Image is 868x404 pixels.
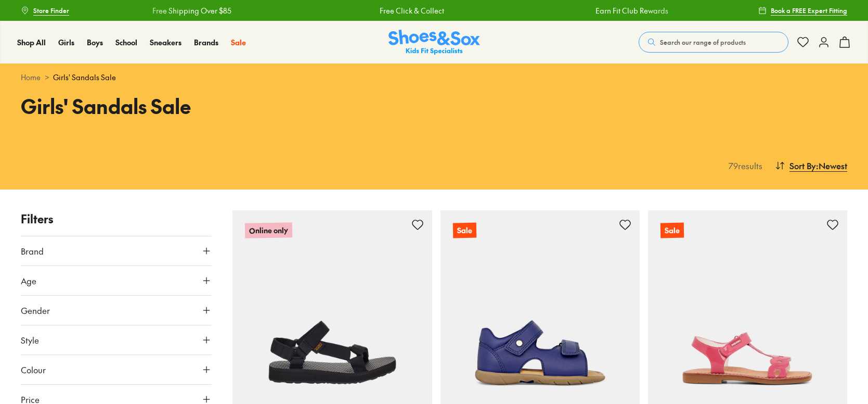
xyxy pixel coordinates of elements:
a: Home [21,72,41,83]
span: Colour [21,363,46,376]
span: Search our range of products [660,37,746,47]
span: Girls' Sandals Sale [53,72,116,83]
div: > [21,72,847,83]
button: Gender [21,296,212,325]
p: Sale [660,223,684,238]
a: Shoes & Sox [388,30,480,55]
a: Sale [231,37,246,48]
span: Sort By [789,159,816,172]
a: Sneakers [150,37,182,48]
span: Brand [21,245,44,257]
button: Age [21,266,212,295]
button: Colour [21,355,212,384]
a: Boys [87,37,103,48]
a: School [115,37,137,48]
span: Age [21,274,36,287]
a: Girls [58,37,74,48]
span: Style [21,334,39,346]
button: Brand [21,236,212,266]
a: Shop All [17,37,46,48]
h1: Girls' Sandals Sale [21,91,422,121]
p: Online only [245,222,292,238]
span: Book a FREE Expert Fitting [771,6,847,15]
span: : Newest [816,159,847,172]
p: 79 results [724,159,762,172]
button: Sort By:Newest [775,154,847,177]
p: Sale [452,223,476,238]
img: SNS_Logo_Responsive.svg [388,30,480,55]
button: Style [21,325,212,355]
p: Filters [21,210,212,228]
a: Store Finder [21,1,69,20]
button: Search our range of products [639,32,788,53]
a: Brands [194,37,218,48]
span: Store Finder [33,6,69,15]
a: Free Click & Collect [378,5,442,16]
a: Book a FREE Expert Fitting [758,1,847,20]
a: Free Shipping Over $85 [150,5,229,16]
a: Earn Fit Club Rewards [593,5,666,16]
span: Gender [21,304,50,317]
